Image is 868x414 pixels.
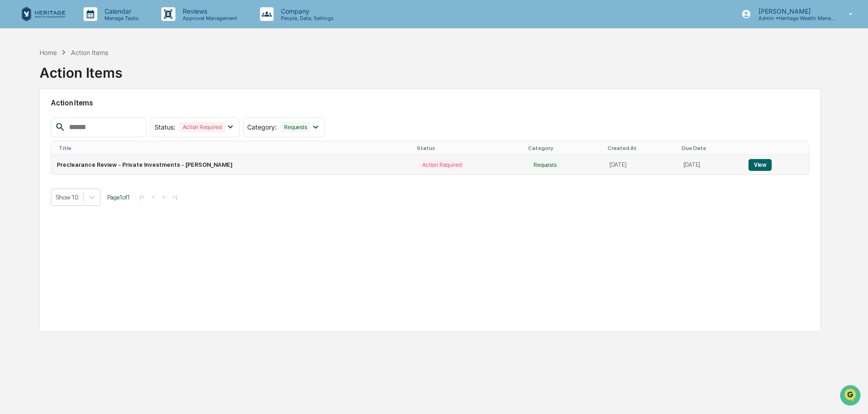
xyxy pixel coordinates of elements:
div: Action Items [71,49,108,56]
button: >| [170,193,180,201]
div: Category [528,145,600,151]
button: Start new chat [155,72,165,83]
div: Status [417,145,521,151]
div: 🔎 [9,133,16,140]
img: 1746055101610-c473b297-6a78-478c-a979-82029cc54cd1 [9,70,25,86]
p: People, Data, Settings [274,15,338,21]
div: Due Date [682,145,739,151]
button: < [149,193,158,201]
span: Data Lookup [18,132,57,141]
p: Admin • Heritage Wealth Management [751,15,836,21]
a: View [748,161,772,168]
p: Calendar [97,7,143,15]
div: Created At [608,145,674,151]
iframe: Open customer support [839,384,863,409]
div: Requests [530,160,560,170]
img: logo [22,7,65,22]
div: 🗄️ [66,115,73,123]
h2: Action Items [51,99,809,107]
span: Category : [247,123,277,131]
div: 🖐️ [9,115,16,123]
td: [DATE] [678,155,743,175]
span: Page 1 of 1 [107,194,130,201]
a: 🖐️Preclearance [5,111,62,127]
div: Action Required [419,160,465,170]
div: Requests [280,122,310,132]
div: Home [40,49,57,56]
p: How can we help? [9,19,165,34]
a: 🔎Data Lookup [5,128,61,145]
div: Action Items [40,57,122,81]
span: Attestations [75,115,113,124]
a: 🗄️Attestations [62,111,116,127]
span: Pylon [90,154,110,161]
div: Title [59,145,409,151]
button: View [748,159,772,171]
td: [DATE] [604,155,678,175]
p: Manage Tasks [97,15,143,21]
input: Clear [24,41,150,51]
div: Action Required [179,122,225,132]
p: Reviews [175,7,242,15]
a: Powered byPylon [64,154,110,161]
div: We're available if you need us! [31,79,115,86]
button: |< [137,193,147,201]
div: Start new chat [31,70,149,79]
td: Preclearance Review - Private Investments - [PERSON_NAME] [51,155,413,175]
p: Approval Management [175,15,242,21]
span: Status : [155,123,175,131]
p: [PERSON_NAME] [751,7,836,15]
button: > [159,193,168,201]
span: Preclearance [18,115,59,124]
p: Company [274,7,338,15]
